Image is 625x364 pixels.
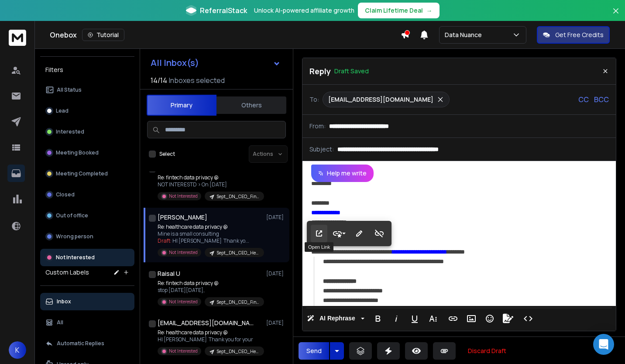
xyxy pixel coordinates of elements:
button: Style [331,225,347,242]
button: Meeting Completed [40,165,134,182]
button: Discard Draft [461,342,513,360]
span: 14 / 14 [151,75,167,86]
p: Sept_DN_CEO_Fintech [217,299,259,306]
button: K [9,341,26,359]
button: All Inbox(s) [144,54,288,72]
p: Meeting Completed [56,170,108,177]
button: All [40,314,134,331]
button: Claim Lifetime Deal→ [358,3,440,18]
p: Not Interested [56,254,95,261]
p: All [57,319,63,326]
p: NOT INTERESTD > On [DATE] [158,181,262,188]
p: Re: fintech data privacy @ [158,174,262,181]
p: Get Free Credits [555,31,604,39]
p: stop [DATE][DATE], [158,287,262,294]
div: Open Link [305,242,333,252]
button: Automatic Replies [40,335,134,352]
button: Underline (Ctrl+U) [406,310,423,327]
p: Not Interested [169,348,198,354]
p: Sept_DN_CEO_Healthcare [217,348,259,355]
div: Open Intercom Messenger [593,334,614,355]
button: Meeting Booked [40,144,134,161]
button: Close banner [610,5,622,26]
p: Draft Saved [334,67,369,76]
button: Emoticons [481,310,498,327]
p: CC [578,94,589,105]
h3: Filters [40,64,134,76]
button: More Text [425,310,441,327]
span: Draft: [158,237,172,244]
button: Code View [520,310,536,327]
h1: [EMAIL_ADDRESS][DOMAIN_NAME] [158,319,254,327]
p: Sept_DN_CEO_Healthcare [217,250,259,256]
label: Select [159,151,175,158]
p: [DATE] [266,214,286,221]
button: Interested [40,123,134,141]
p: BCC [594,94,609,105]
p: Lead [56,107,69,114]
button: Italic (Ctrl+I) [388,310,405,327]
p: Meeting Booked [56,149,99,156]
p: Re: healthcare data privacy @ [158,329,262,336]
button: Unlink [371,225,388,242]
button: Out of office [40,207,134,224]
p: All Status [57,86,82,93]
button: Get Free Credits [537,26,610,44]
button: Insert Image (Ctrl+P) [463,310,480,327]
button: Tutorial [82,29,124,41]
button: Wrong person [40,228,134,245]
button: Signature [500,310,516,327]
button: Bold (Ctrl+B) [370,310,386,327]
p: To: [309,95,319,104]
span: AI Rephrase [318,315,357,322]
p: Re: fintech data privacy @ [158,280,262,287]
p: Wrong person [56,233,93,240]
h1: All Inbox(s) [151,58,199,67]
button: Others [216,96,286,115]
p: Re: healthcare data privacy @ [158,223,262,230]
p: [DATE] [266,319,286,326]
button: Primary [147,95,216,116]
p: Unlock AI-powered affiliate growth [254,6,354,15]
span: ReferralStack [200,5,247,16]
div: Onebox [50,29,401,41]
h3: Custom Labels [45,268,89,277]
p: Automatic Replies [57,340,104,347]
p: Reply [309,65,331,77]
p: Mine is a small consulting [158,230,262,237]
button: Lead [40,102,134,120]
button: Not Interested [40,249,134,266]
p: Inbox [57,298,71,305]
button: Help me write [311,165,374,182]
button: Inbox [40,293,134,310]
p: Not Interested [169,299,198,305]
span: HI [PERSON_NAME] Thank yo ... [172,237,249,244]
button: All Status [40,81,134,99]
p: Data Nuance [445,31,485,39]
p: HI [PERSON_NAME] Thank you for your [158,336,262,343]
h1: [PERSON_NAME] [158,213,207,222]
p: From: [309,122,326,130]
p: Closed [56,191,75,198]
p: Not Interested [169,249,198,256]
p: Not Interested [169,193,198,199]
p: Subject: [309,145,334,154]
p: Out of office [56,212,88,219]
button: Edit Link [351,225,367,242]
h3: Inboxes selected [169,75,225,86]
button: Closed [40,186,134,203]
button: AI Rephrase [305,310,366,327]
span: → [426,6,433,15]
p: [DATE] [266,270,286,277]
button: Send [299,342,329,360]
p: Interested [56,128,84,135]
p: [EMAIL_ADDRESS][DOMAIN_NAME] [328,95,433,104]
button: Insert Link (Ctrl+K) [445,310,461,327]
h1: Raisal U [158,269,180,278]
p: Sept_DN_CEO_Fintech [217,193,259,200]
